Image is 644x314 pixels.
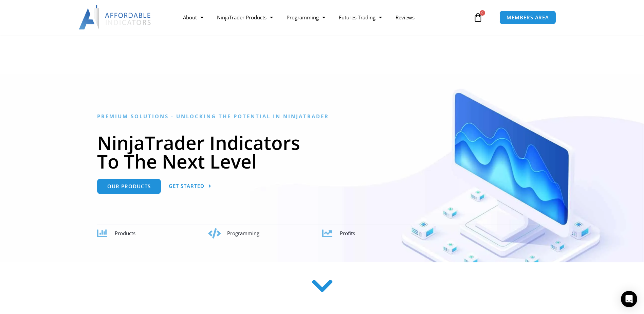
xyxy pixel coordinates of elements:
[463,7,493,27] a: 0
[280,10,332,25] a: Programming
[507,15,549,20] span: MEMBERS AREA
[227,230,259,237] span: Programming
[176,10,472,25] nav: Menu
[499,11,556,24] a: MEMBERS AREA
[97,179,161,194] a: Our Products
[340,230,355,237] span: Profits
[97,113,547,120] h6: Premium Solutions - Unlocking the Potential in NinjaTrader
[79,5,152,30] img: LogoAI | Affordable Indicators – NinjaTrader
[115,230,135,237] span: Products
[332,10,389,25] a: Futures Trading
[169,179,211,194] a: Get Started
[169,184,204,189] span: Get Started
[176,10,210,25] a: About
[389,10,421,25] a: Reviews
[621,291,637,307] div: Open Intercom Messenger
[97,133,547,171] h1: NinjaTrader Indicators To The Next Level
[107,184,151,189] span: Our Products
[480,10,485,16] span: 0
[210,10,280,25] a: NinjaTrader Products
